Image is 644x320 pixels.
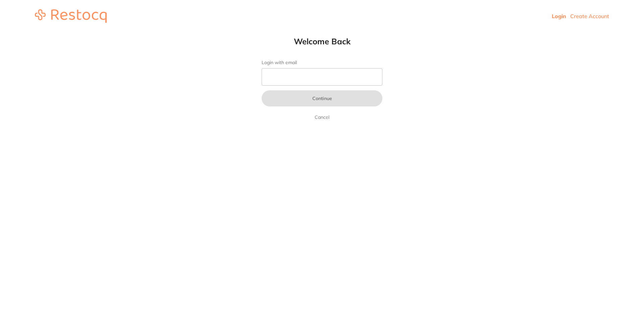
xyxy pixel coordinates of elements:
[35,9,107,23] img: restocq_logo.svg
[552,13,566,19] a: Login
[248,36,396,46] h1: Welcome Back
[262,60,382,65] label: Login with email
[262,90,382,106] button: Continue
[570,13,609,19] a: Create Account
[313,113,331,121] a: Cancel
